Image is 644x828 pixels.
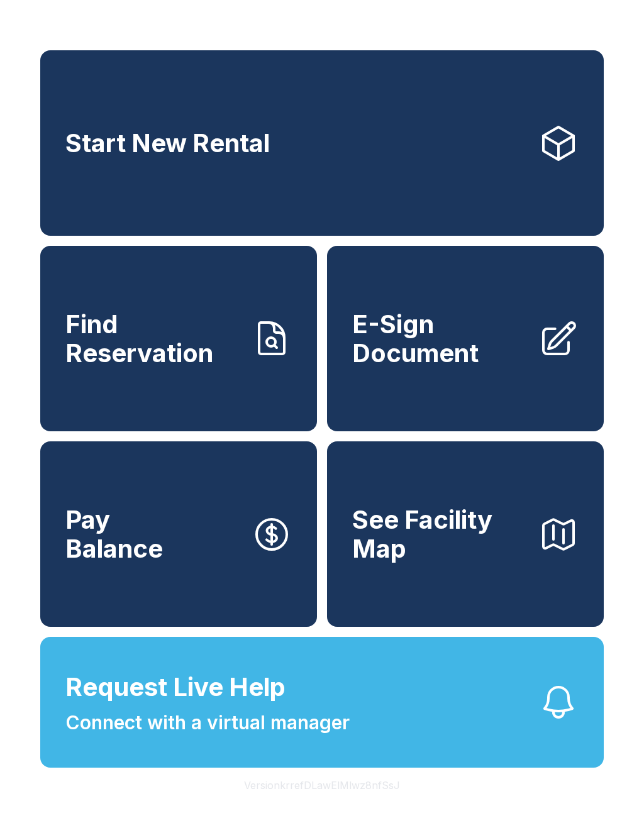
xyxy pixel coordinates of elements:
[40,441,317,627] button: PayBalance
[327,441,604,627] button: See Facility Map
[40,50,604,236] a: Start New Rental
[65,129,270,158] span: Start New Rental
[352,310,528,367] span: E-Sign Document
[65,310,241,367] span: Find Reservation
[65,668,286,706] span: Request Live Help
[352,505,528,563] span: See Facility Map
[327,246,604,431] a: E-Sign Document
[65,709,350,737] span: Connect with a virtual manager
[234,768,410,803] button: VersionkrrefDLawElMlwz8nfSsJ
[40,246,317,431] a: Find Reservation
[40,637,604,768] button: Request Live HelpConnect with a virtual manager
[65,505,163,563] span: Pay Balance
